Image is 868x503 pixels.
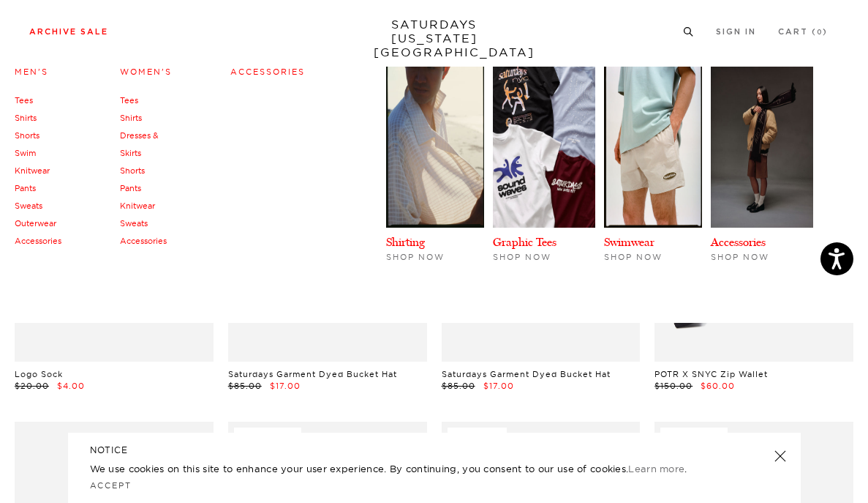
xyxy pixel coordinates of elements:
span: $17.00 [270,381,301,391]
a: Outerwear [15,218,56,228]
a: Sweats [15,201,42,211]
a: Shirting [386,235,425,249]
a: Pants [15,183,36,193]
a: Saturdays Garment Dyed Bucket Hat [442,369,611,379]
a: Tees [120,95,138,105]
span: $17.00 [483,381,514,391]
a: Shirts [15,113,37,123]
a: Knitwear [120,201,155,211]
a: Cart (0) [778,28,828,36]
a: Women's [120,67,172,77]
a: Accessories [711,235,766,249]
span: $85.00 [228,381,262,391]
p: We use cookies on this site to enhance your user experience. By continuing, you consent to our us... [90,461,727,476]
a: Sweats [120,218,148,228]
span: $85.00 [442,381,475,391]
a: SATURDAYS[US_STATE][GEOGRAPHIC_DATA] [374,18,494,59]
span: $4.00 [57,381,85,391]
a: Accessories [230,67,305,77]
a: Shirts [120,113,142,123]
small: 0 [817,29,823,36]
a: Swim [15,148,36,158]
a: Graphic Tees [493,235,556,249]
span: $150.00 [654,381,692,391]
a: Shorts [15,130,39,141]
a: Learn more [628,463,684,474]
div: Sold Out [448,428,507,448]
a: Swimwear [604,235,654,249]
a: Tees [15,95,33,105]
a: Archive Sale [29,28,108,36]
a: Accessories [15,236,61,246]
a: Pants [120,183,141,193]
a: Logo Sock [15,369,63,379]
a: Accessories [120,236,167,246]
span: $60.00 [701,381,735,391]
h5: NOTICE [90,444,779,457]
a: Accept [90,480,132,491]
a: Dresses & Skirts [120,130,159,158]
div: Low Stock [660,428,728,448]
a: Saturdays Garment Dyed Bucket Hat [228,369,397,379]
a: POTR X SNYC Zip Wallet [654,369,768,379]
span: $20.00 [15,381,49,391]
div: Low Stock [234,428,301,448]
a: Men's [15,67,48,77]
a: Shorts [120,165,145,176]
a: Sign In [716,28,756,36]
a: Knitwear [15,165,50,176]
